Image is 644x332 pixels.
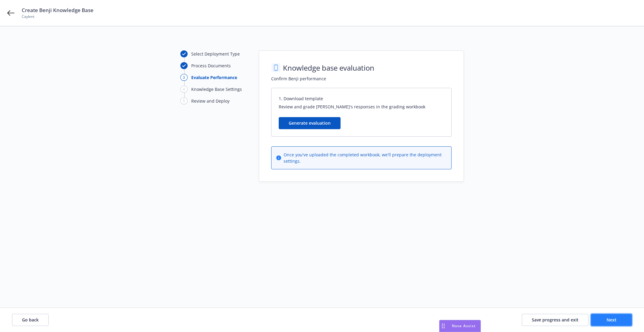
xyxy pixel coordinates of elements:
[284,152,446,164] span: Once you've uploaded the completed workbook, we'll prepare the deployment settings.
[271,75,452,82] h2: Confirm Benji performance
[452,323,476,328] span: Nova Assist
[180,74,188,81] div: 3
[439,320,447,332] div: Drag to move
[439,320,481,332] button: Nova Assist
[180,97,188,104] div: 5
[22,7,94,14] span: Create Benji Knowledge Base
[283,63,374,73] h1: Knowledge base evaluation
[191,86,242,92] div: Knowledge Base Settings
[522,314,588,326] button: Save progress and exit
[279,117,341,129] button: Generate evaluation
[12,314,49,326] button: Go back
[191,74,237,81] div: Evaluate Performance
[279,95,444,102] h3: 1. Download template
[191,62,231,69] div: Process Documents
[532,317,579,323] span: Save progress and exit
[591,314,632,326] button: Next
[191,51,240,57] div: Select Deployment Type
[22,14,94,19] span: Caylent
[180,86,188,93] div: 4
[22,317,39,323] span: Go back
[607,317,617,323] span: Next
[191,98,230,104] div: Review and Deploy
[279,104,444,110] span: Review and grade [PERSON_NAME]'s responses in the grading workbook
